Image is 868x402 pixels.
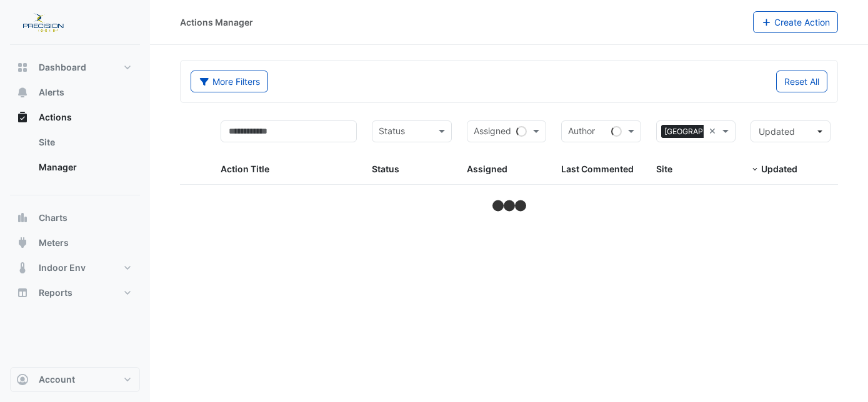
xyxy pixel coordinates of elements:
app-icon: Alerts [16,86,29,99]
button: Updated [751,120,831,142]
span: Meters [39,237,69,249]
div: Actions [10,130,140,185]
span: Indoor Env [39,262,86,274]
span: Action Title [221,164,269,174]
span: Site [656,164,672,174]
app-icon: Reports [16,287,29,299]
span: Last Commented [561,164,634,174]
app-icon: Actions [16,111,29,124]
div: Actions Manager [180,16,253,29]
span: Status [372,164,399,174]
button: Charts [10,205,140,230]
button: Indoor Env [10,255,140,280]
span: [GEOGRAPHIC_DATA] [661,125,745,139]
app-icon: Dashboard [16,61,29,74]
button: Actions [10,105,140,130]
button: Create Action [753,11,839,33]
a: Site [29,130,140,155]
app-icon: Indoor Env [16,262,29,274]
span: Actions [39,111,72,124]
span: Clear [709,124,719,139]
button: Reset All [776,71,827,92]
span: Updated [761,164,797,174]
span: Alerts [39,86,64,99]
app-icon: Meters [16,237,29,249]
span: Reports [39,287,72,299]
button: Account [10,367,140,392]
span: Charts [39,212,67,224]
app-icon: Charts [16,212,29,224]
img: Company Logo [15,10,71,35]
button: More Filters [191,71,268,92]
span: Assigned [467,164,507,174]
a: Manager [29,155,140,180]
button: Alerts [10,80,140,105]
span: Account [39,373,75,386]
span: Updated [759,126,795,137]
span: Dashboard [39,61,86,74]
button: Meters [10,230,140,255]
button: Dashboard [10,55,140,80]
button: Reports [10,280,140,305]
